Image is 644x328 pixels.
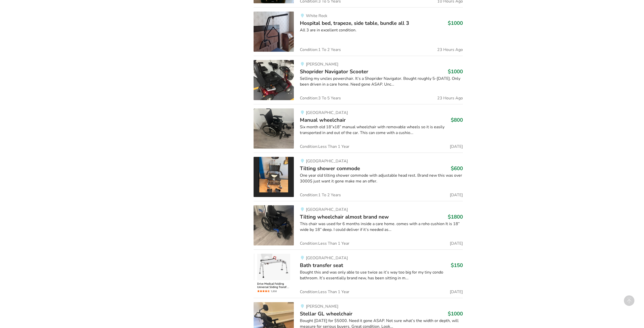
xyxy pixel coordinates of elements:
span: Stellar GL wheelchair [300,310,352,317]
span: [GEOGRAPHIC_DATA] [306,110,348,115]
h3: $1000 [448,310,463,317]
div: All 3 are in excellent condition. [300,27,463,33]
span: [GEOGRAPHIC_DATA] [306,255,348,261]
h3: $1000 [448,68,463,75]
span: Condition: Less Than 1 Year [300,241,349,245]
span: Condition: 3 To 5 Years [300,96,341,100]
span: Shoprider Navigator Scooter [300,68,368,75]
img: mobility-shoprider navigator scooter [254,60,294,100]
div: One year old tilting shower commode with adjustable head rest. Brand new this was over 3000$ just... [300,173,463,184]
span: [PERSON_NAME] [306,304,338,309]
img: bathroom safety-bath transfer seat [254,254,294,294]
span: Hospital bed, trapeze, side table, bundle all 3 [300,20,409,27]
div: Six month old 18”x18” manual wheelchair with removable wheels so it is easily transported in and ... [300,124,463,136]
span: [GEOGRAPHIC_DATA] [306,207,348,212]
span: 23 Hours Ago [437,48,463,52]
h3: $150 [451,262,463,269]
span: [DATE] [450,193,463,197]
span: [DATE] [450,290,463,294]
img: bathroom safety-tilting shower commode [254,157,294,197]
img: mobility-tilting wheelchair almost brand new [254,205,294,245]
h3: $600 [451,165,463,172]
h3: $1800 [448,214,463,220]
a: mobility-shoprider navigator scooter[PERSON_NAME]Shoprider Navigator Scooter$1000Selling my uncle... [254,56,463,104]
a: bathroom safety-tilting shower commode [GEOGRAPHIC_DATA]Tilting shower commode$600One year old ti... [254,153,463,201]
a: mobility-tilting wheelchair almost brand new [GEOGRAPHIC_DATA]Tilting wheelchair almost brand new... [254,201,463,249]
a: mobility-manual wheelchair [GEOGRAPHIC_DATA]Manual wheelchair$800Six month old 18”x18” manual whe... [254,104,463,153]
h3: $800 [451,117,463,123]
span: Condition: 1 To 2 Years [300,193,341,197]
span: [DATE] [450,241,463,245]
span: Tilting shower commode [300,165,360,172]
div: Bought this and was only able to use twice as it’s way too big for my tiny condo bathroom. It’s e... [300,270,463,281]
span: Manual wheelchair [300,116,346,123]
span: [DATE] [450,145,463,149]
span: 23 Hours Ago [437,96,463,100]
img: mobility-manual wheelchair [254,108,294,149]
h3: $1000 [448,20,463,26]
span: [GEOGRAPHIC_DATA] [306,158,348,164]
span: Bath transfer seat [300,262,343,269]
div: This chair was used for 6 months inside a care home. comes with a roho cushion It is 18” wide by ... [300,221,463,233]
a: bedroom equipment-hospital bed, trapeze, side table, bundle all 3White RockHospital bed, trapeze,... [254,7,463,56]
span: [PERSON_NAME] [306,61,338,67]
img: bedroom equipment-hospital bed, trapeze, side table, bundle all 3 [254,12,294,52]
span: Condition: Less Than 1 Year [300,290,349,294]
span: Condition: 1 To 2 Years [300,48,341,52]
span: Tilting wheelchair almost brand new [300,213,389,220]
a: bathroom safety-bath transfer seat[GEOGRAPHIC_DATA]Bath transfer seat$150Bought this and was only... [254,249,463,298]
span: White Rock [306,13,327,19]
span: Condition: Less Than 1 Year [300,145,349,149]
div: Selling my uncles powerchair. It’s a Shoprider Navigator. Bought roughly 5-[DATE]. Only been driv... [300,76,463,87]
